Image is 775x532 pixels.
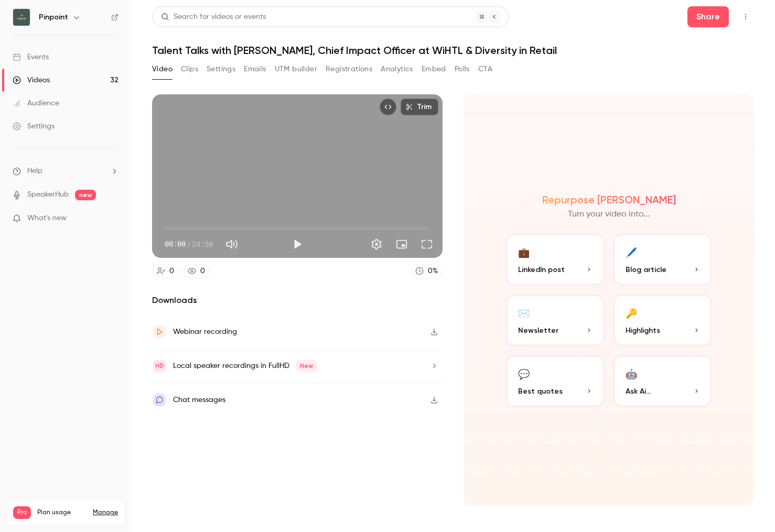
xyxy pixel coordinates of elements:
[287,234,308,255] button: Play
[416,234,437,255] button: Full screen
[505,355,605,407] button: 💬Best quotes
[428,266,438,277] div: 0 %
[326,61,372,78] button: Registrations
[152,44,754,57] h1: Talent Talks with [PERSON_NAME], Chief Impact Officer at WiHTL & Diversity in Retail
[737,8,754,25] button: Top Bar Actions
[13,166,119,177] li: help-dropdown-opener
[380,99,396,115] button: Embed video
[478,61,492,78] button: CTA
[366,234,387,255] button: Settings
[27,213,67,224] span: What's new
[39,12,68,23] h6: Pinpoint
[152,294,443,307] h2: Downloads
[518,365,530,382] div: 💬
[542,193,676,206] h2: Repurpose [PERSON_NAME]
[106,214,119,223] iframe: Noticeable Trigger
[422,61,446,78] button: Embed
[200,266,205,277] div: 0
[626,264,666,275] span: Blog article
[381,61,413,78] button: Analytics
[100,519,118,528] p: / 90
[13,9,30,26] img: Pinpoint
[626,325,660,336] span: Highlights
[626,365,637,382] div: 🤖
[169,266,174,277] div: 0
[13,98,59,108] div: Audience
[161,12,266,23] div: Search for videos or events
[207,61,235,78] button: Settings
[518,244,530,260] div: 💼
[165,238,186,249] span: 00:00
[181,61,198,78] button: Clips
[687,6,729,27] button: Share
[13,519,33,528] p: Videos
[411,264,443,278] a: 0%
[13,506,31,519] span: Pro
[152,61,173,78] button: Video
[518,264,565,275] span: LinkedIn post
[401,99,438,115] button: Trim
[613,233,712,286] button: 🖊️Blog article
[187,238,191,249] span: /
[100,520,106,527] span: 32
[568,208,650,221] p: Turn your video into...
[173,325,237,338] div: Webinar recording
[518,305,530,321] div: ✉️
[626,305,637,321] div: 🔑
[505,294,605,346] button: ✉️Newsletter
[192,238,213,249] span: 24:50
[505,233,605,286] button: 💼LinkedIn post
[152,264,179,278] a: 0
[518,386,563,397] span: Best quotes
[626,244,637,260] div: 🖊️
[75,190,96,200] span: new
[13,75,50,85] div: Videos
[27,189,69,200] a: SpeakerHub
[275,61,317,78] button: UTM builder
[518,325,558,336] span: Newsletter
[613,355,712,407] button: 🤖Ask Ai...
[27,166,42,177] span: Help
[13,52,49,62] div: Events
[221,234,242,255] button: Mute
[296,360,317,372] span: New
[183,264,210,278] a: 0
[165,238,213,249] div: 00:00
[455,61,470,78] button: Polls
[244,61,266,78] button: Emails
[626,386,651,397] span: Ask Ai...
[613,294,712,346] button: 🔑Highlights
[37,508,87,517] span: Plan usage
[93,508,118,517] a: Manage
[173,394,225,406] div: Chat messages
[391,234,412,255] button: Turn on miniplayer
[173,360,317,372] div: Local speaker recordings in FullHD
[13,121,55,132] div: Settings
